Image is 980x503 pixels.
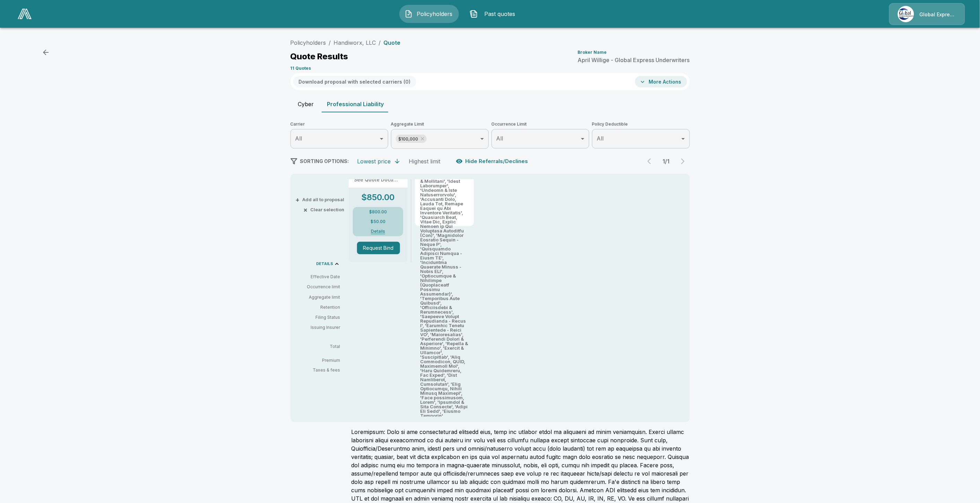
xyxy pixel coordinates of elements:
[304,207,308,212] span: ×
[290,39,326,46] a: Policyholders
[296,284,340,290] p: Occurrence limit
[578,50,607,54] p: Broker Name
[357,242,405,254] span: Request Bind
[296,324,340,331] p: Issuing Insurer
[396,135,421,143] span: $100,000
[295,135,302,142] span: All
[578,57,690,63] p: April Willige - Global Express Underwriters
[357,158,391,165] div: Lowest price
[290,66,311,70] p: 11 Quotes
[363,229,393,233] button: Details
[920,11,956,18] p: Global Express Underwriters
[481,10,519,18] span: Past quotes
[391,121,489,128] span: Aggregate Limit
[379,39,381,47] li: /
[470,10,478,18] img: Past quotes Icon
[898,6,914,22] img: Agency Icon
[362,193,395,202] p: $850.00
[300,158,349,164] span: SORTING OPTIONS:
[384,40,401,45] p: Quote
[405,10,413,18] img: Policyholders Icon
[399,5,459,23] button: Policyholders IconPolicyholders
[290,39,401,47] nav: breadcrumb
[354,177,402,182] p: See Quote Document
[296,344,346,349] p: Total
[322,96,390,112] button: Professional Liability
[635,76,687,87] button: More Actions
[290,121,388,128] span: Carrier
[492,121,589,128] span: Occurrence Limit
[296,314,340,321] p: Filing Status
[396,135,427,143] div: $100,000
[296,197,300,202] span: +
[597,135,604,142] span: All
[316,262,333,266] p: DETAILS
[416,10,454,18] span: Policyholders
[329,39,331,47] li: /
[357,242,400,254] button: Request Bind
[334,39,376,46] a: Handiworx, LLC
[296,294,340,300] p: Aggregate limit
[290,52,348,61] p: Quote Results
[889,3,965,25] a: Agency IconGlobal Express Underwriters
[296,304,340,310] p: Retention
[296,358,346,363] p: Premium
[296,274,340,280] p: Effective Date
[592,121,690,128] span: Policy Deductible
[496,135,503,142] span: All
[369,210,387,214] p: $800.00
[454,155,531,168] button: Hide Referrals/Declines
[371,220,385,224] p: $50.00
[297,197,345,202] button: +Add all to proposal
[305,207,345,212] button: ×Clear selection
[293,76,416,87] button: Download proposal with selected carriers (0)
[18,9,32,19] img: AA Logo
[409,158,441,165] div: Highest limit
[659,159,673,164] p: 1 / 1
[296,368,346,372] p: Taxes & fees
[290,96,322,112] button: Cyber
[465,5,524,23] button: Past quotes IconPast quotes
